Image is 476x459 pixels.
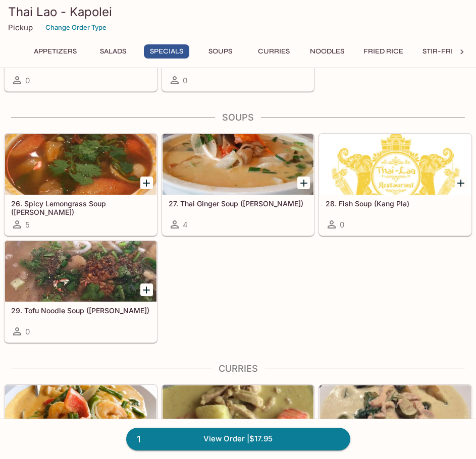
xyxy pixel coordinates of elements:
button: Specials [144,44,189,59]
button: Stir-Fries [417,44,467,59]
span: 4 [183,220,188,229]
a: 1View Order |$17.95 [126,428,350,450]
a: 29. Tofu Noodle Soup ([PERSON_NAME])0 [5,241,157,342]
span: 5 [25,220,30,229]
h5: 28. Fish Soup (Kang Pla) [326,199,465,208]
div: 19. Panang Curry [5,385,156,446]
h4: Curries [4,363,472,374]
h5: 26. Spicy Lemongrass Soup ([PERSON_NAME]) [11,199,150,216]
span: 1 [131,432,146,446]
button: Add 26. Spicy Lemongrass Soup (Tom Yum) [140,177,153,189]
div: 27. Thai Ginger Soup (Tom Kha) [163,134,314,195]
button: Noodles [304,44,350,59]
button: Salads [90,44,136,59]
button: Change Order Type [41,20,111,35]
button: Add 29. Tofu Noodle Soup (Kang Judd Tofu) [140,283,153,296]
a: 27. Thai Ginger Soup ([PERSON_NAME])4 [162,134,314,236]
div: 21. Green Curry [320,385,471,446]
span: 0 [340,220,344,229]
a: 26. Spicy Lemongrass Soup ([PERSON_NAME])5 [5,134,157,236]
button: Add 28. Fish Soup (Kang Pla) [455,177,467,189]
div: 26. Spicy Lemongrass Soup (Tom Yum) [5,134,156,195]
div: 29. Tofu Noodle Soup (Kang Judd Tofu) [5,241,156,302]
h5: 29. Tofu Noodle Soup ([PERSON_NAME]) [11,306,150,315]
p: Pickup [8,23,33,32]
span: 0 [183,76,187,85]
button: Add 27. Thai Ginger Soup (Tom Kha) [297,177,310,189]
button: Appetizers [28,44,82,59]
h5: 27. Thai Ginger Soup ([PERSON_NAME]) [169,199,308,208]
button: Soups [197,44,243,59]
button: Curries [251,44,296,59]
button: Fried Rice [358,44,409,59]
h4: Soups [4,112,472,123]
h3: Thai Lao - Kapolei [8,4,468,20]
span: 0 [25,327,30,336]
div: 28. Fish Soup (Kang Pla) [320,134,471,195]
div: 20. Yellow Curry [163,385,314,446]
span: 0 [25,76,30,85]
a: 28. Fish Soup (Kang Pla)0 [319,134,471,236]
